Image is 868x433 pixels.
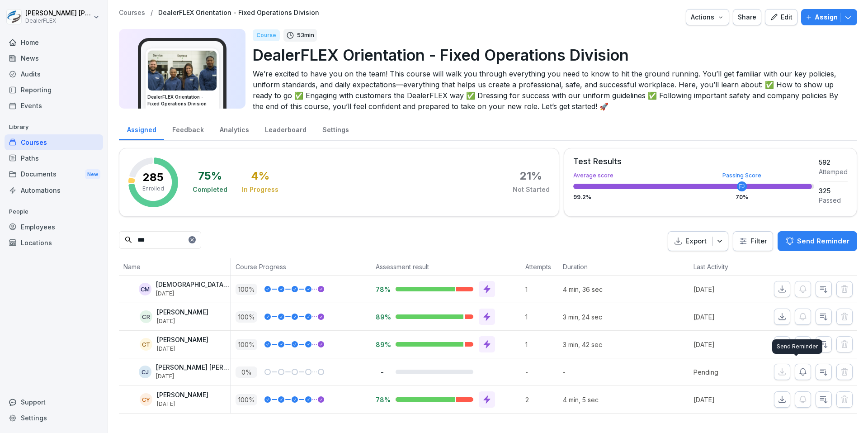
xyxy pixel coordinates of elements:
[5,66,103,82] a: Audits
[801,9,857,25] button: Assign
[5,150,103,166] a: Paths
[139,283,151,295] div: CM
[25,10,91,17] p: [PERSON_NAME] [PERSON_NAME]
[815,12,838,22] p: Assign
[253,68,850,112] p: We’re excited to have you on the team! This course will walk you through everything you need to k...
[25,18,91,24] p: DealerFLEX
[772,339,822,354] div: Send Reminder
[142,185,164,193] p: Enrolled
[770,12,793,22] div: Edit
[151,9,153,17] p: /
[140,310,152,323] div: CR
[156,281,231,289] p: [DEMOGRAPHIC_DATA][PERSON_NAME]
[158,9,319,17] a: DealerFLEX Orientation - Fixed Operations Division
[693,285,759,294] p: [DATE]
[376,368,388,376] p: -
[157,346,208,352] p: [DATE]
[157,309,208,316] p: [PERSON_NAME]
[733,9,761,25] button: Share
[733,232,773,251] button: Filter
[376,285,388,294] p: 78%
[236,394,257,405] p: 100 %
[157,336,208,344] p: [PERSON_NAME]
[693,340,759,349] p: [DATE]
[738,12,756,22] div: Share
[147,94,217,107] h3: DealerFLEX Orientation - Fixed Operations Division
[157,391,208,399] p: [PERSON_NAME]
[668,231,728,252] button: Export
[193,185,227,194] div: Completed
[563,285,605,294] p: 4 min, 36 sec
[140,338,152,351] div: CT
[573,157,814,166] div: Test Results
[5,50,103,66] a: News
[563,262,600,271] p: Duration
[242,185,278,194] div: In Progress
[765,9,797,25] button: Edit
[686,9,729,25] button: Actions
[736,195,748,200] div: 70 %
[5,120,103,134] p: Library
[198,171,222,181] div: 75 %
[819,157,848,167] div: 592
[156,373,231,380] p: [DATE]
[563,340,605,349] p: 3 min, 42 sec
[85,169,100,180] div: New
[251,171,269,181] div: 4 %
[5,166,103,183] div: Documents
[143,172,164,183] p: 285
[164,117,212,140] a: Feedback
[819,195,848,205] div: Passed
[5,235,103,251] a: Locations
[257,117,314,140] div: Leaderboard
[140,393,152,406] div: CY
[693,395,759,404] p: [DATE]
[563,367,605,377] p: -
[693,262,755,271] p: Last Activity
[5,410,103,426] a: Settings
[739,237,767,246] div: Filter
[376,262,516,271] p: Assessment result
[119,9,145,17] a: Courses
[563,395,605,404] p: 4 min, 5 sec
[253,43,850,67] p: DealerFLEX Orientation - Fixed Operations Division
[5,205,103,219] p: People
[819,167,848,176] div: Attemped
[139,366,151,378] div: CJ
[376,395,388,404] p: 78%
[797,236,849,246] p: Send Reminder
[5,219,103,235] a: Employees
[157,401,208,407] p: [DATE]
[5,182,103,198] div: Automations
[5,82,103,98] a: Reporting
[314,117,357,140] a: Settings
[236,339,257,350] p: 100 %
[119,117,164,140] a: Assigned
[525,262,554,271] p: Attempts
[212,117,257,140] a: Analytics
[157,318,208,324] p: [DATE]
[5,98,103,114] a: Events
[778,231,857,251] button: Send Reminder
[525,395,558,404] p: 2
[376,340,388,349] p: 89%
[236,311,257,323] p: 100 %
[156,290,231,297] p: [DATE]
[573,195,814,200] div: 99.2 %
[236,366,257,378] p: 0 %
[148,51,217,90] img: v4gv5ils26c0z8ite08yagn2.png
[573,173,814,178] div: Average score
[5,34,103,50] a: Home
[693,312,759,322] p: [DATE]
[513,185,550,194] div: Not Started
